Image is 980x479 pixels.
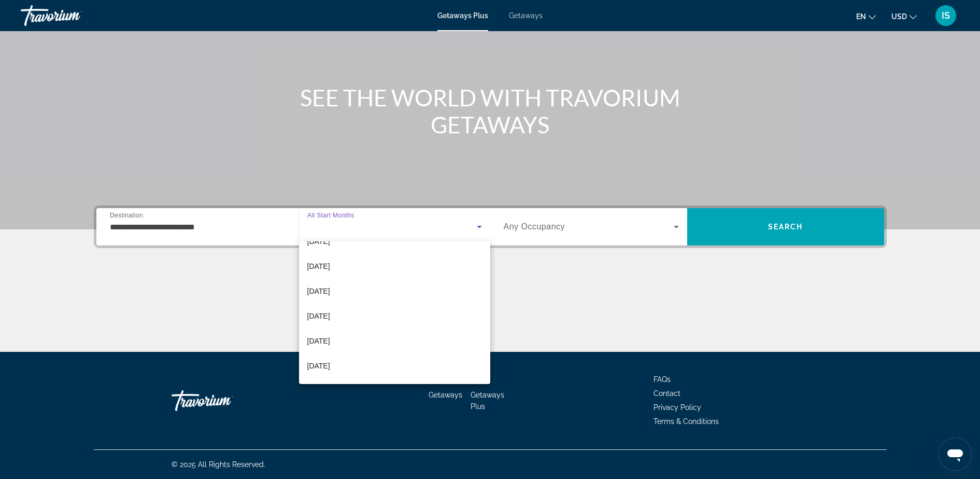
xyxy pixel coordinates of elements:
span: [DATE] [307,335,330,347]
iframe: Button to launch messaging window [939,437,972,471]
span: [DATE] [307,260,330,272]
span: [DATE] [307,310,330,322]
span: [DATE] [307,235,330,248]
span: [DATE] [307,285,330,297]
span: [DATE] [307,360,330,372]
